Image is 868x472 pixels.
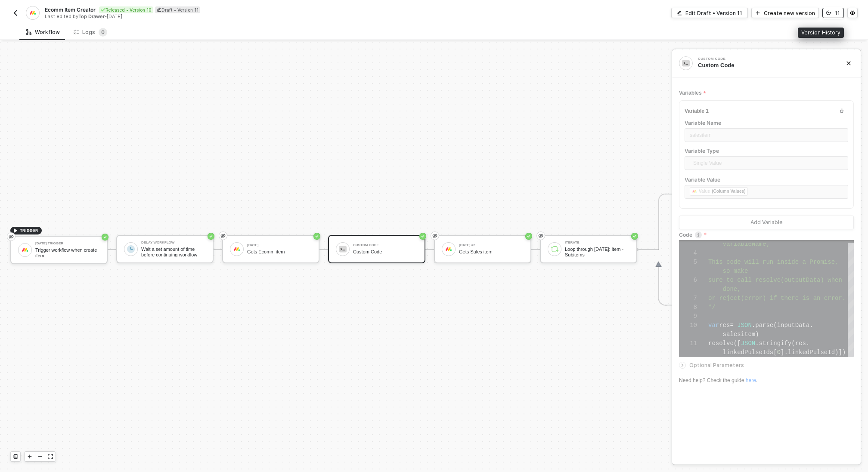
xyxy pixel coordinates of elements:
span: done, [723,286,741,293]
span: TRIGGER [20,227,38,234]
span: icon-success-page [313,233,320,240]
div: Gets Ecomm item [247,249,312,255]
span: . [752,322,755,329]
span: parse [755,322,773,329]
img: integration-icon [29,9,36,17]
div: Delay Workflow [141,241,206,244]
div: Logs [74,28,107,37]
div: Version History [798,28,844,38]
span: Ecomm Item Creator [45,6,96,13]
div: 9 [679,312,697,321]
span: . [755,340,759,347]
div: Custom Code [698,62,832,69]
span: icon-success-page [525,233,532,240]
span: . [806,340,809,347]
span: JSON [741,340,756,347]
div: 11 [679,339,697,348]
span: 0 [777,349,781,356]
img: icon [127,245,135,253]
span: JSON [737,322,752,329]
span: inputData [777,322,810,329]
span: [ [773,349,777,356]
img: integration-icon [682,59,690,67]
button: Add Variable [679,216,854,229]
label: Variable Type [685,147,848,154]
span: icon-success-page [208,233,214,240]
span: icon-play [13,228,18,233]
div: 11 [835,9,840,17]
span: Top Drawer [78,13,105,19]
div: Custom Code [353,249,418,255]
img: icon [21,246,29,254]
sup: 0 [99,28,107,37]
span: icon-versioning [826,10,831,15]
span: so make [723,268,748,275]
span: linkedPulseIds [723,349,774,356]
span: eye-invisible [9,233,14,240]
div: Add Variable [750,219,783,226]
img: back [12,9,19,16]
div: Loop through [DATE]: item - Subitems [565,247,629,257]
img: fieldIcon [692,189,697,194]
span: icon-minus [37,454,43,459]
span: var [708,322,719,329]
span: icon-close [846,61,851,66]
span: ( [773,322,777,329]
div: 6 [679,276,697,285]
span: icon-settings [850,10,855,15]
span: or reject(error) if there is an error. [708,295,846,302]
button: 11 [822,8,844,18]
div: Iterate [565,241,629,244]
span: icon-edit [677,10,682,15]
div: Workflow [26,29,60,36]
button: Edit Draft • Version 11 [671,8,748,18]
img: icon [233,245,241,253]
div: 4 [679,249,697,258]
div: [DATE] [247,244,312,247]
span: variableName; [723,241,770,247]
span: Optional Parameters [689,362,744,368]
span: res [719,322,730,329]
div: 8 [679,303,697,312]
div: [DATE] Trigger [35,242,100,245]
div: Custom Code [698,57,827,61]
span: Variables [679,88,706,99]
div: Optional Parameters [679,361,854,370]
span: eye-invisible [432,232,437,239]
div: [DATE] #2 [459,244,524,247]
img: icon [445,245,453,253]
span: icon-success-page [102,234,108,241]
span: stringify [759,340,792,347]
div: Edit Draft • Version 11 [685,9,742,17]
div: Variable 1 [685,108,709,115]
div: Create new version [764,9,815,17]
span: . [809,322,813,329]
div: 5 [679,258,697,267]
div: 7 [679,294,697,303]
img: icon [339,245,347,253]
button: back [10,8,21,18]
label: Code [679,231,854,238]
span: icon-edit [157,7,161,12]
span: icon-play [27,454,32,459]
span: ([ [734,340,741,347]
span: icon-success-page [631,233,638,240]
span: eye-invisible [538,232,543,239]
img: icon-info [695,231,702,238]
span: linkedPulseId [788,349,835,356]
span: )]) [835,349,846,356]
div: Last edited by - [DATE] [45,13,433,20]
span: eye-invisible [220,232,226,239]
span: icon-success-page [419,233,426,240]
span: icon-arrow-right-small [680,363,685,368]
div: Need help? Check the guide . [679,377,854,384]
span: icon-play [755,10,760,15]
button: Create new version [751,8,819,18]
label: Variable Value [685,176,848,183]
div: Released • Version 10 [99,6,153,13]
span: sure to call resolve(outputData) when [708,277,842,284]
div: Draft • Version 11 [155,6,200,13]
a: here [746,377,756,383]
span: resolve [708,340,734,347]
div: Custom Code [353,244,418,247]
